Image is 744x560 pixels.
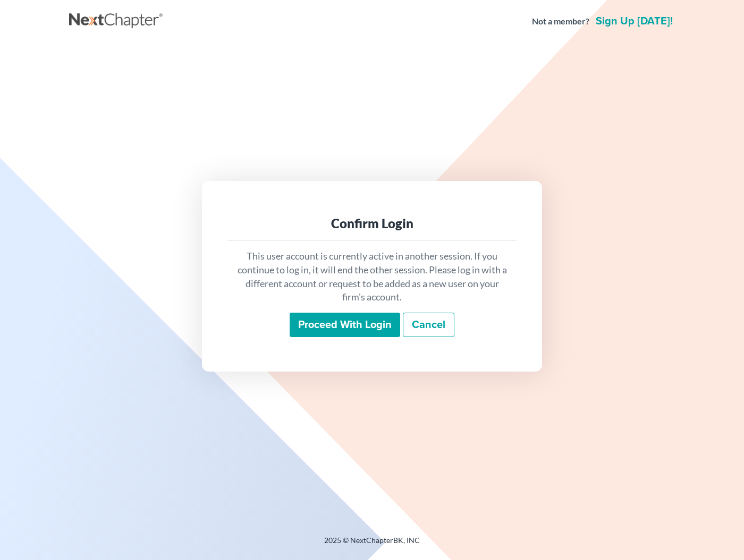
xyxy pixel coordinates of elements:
[236,249,508,304] p: This user account is currently active in another session. If you continue to log in, it will end ...
[69,535,675,554] div: 2025 © NextChapterBK, INC
[290,313,400,337] input: Proceed with login
[594,16,675,27] a: Sign up [DATE]!
[403,313,454,337] a: Cancel
[236,215,508,232] div: Confirm Login
[532,15,589,28] strong: Not a member?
